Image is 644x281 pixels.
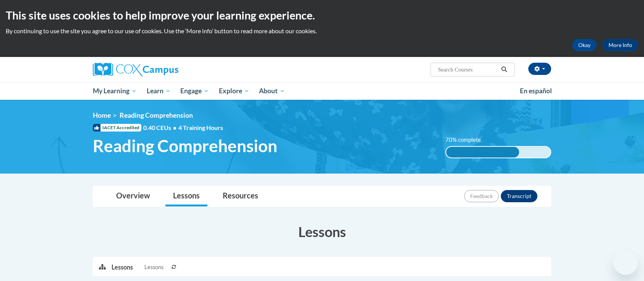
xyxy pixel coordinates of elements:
[445,136,489,144] label: 70% complete
[144,263,163,271] span: Lessons
[93,63,238,76] a: Cox Campus
[175,82,214,100] a: Engage
[93,124,141,132] span: IACET Accredited
[93,222,551,241] h3: Lessons
[120,111,193,119] span: Reading Comprehension
[520,87,552,95] span: En español
[515,83,557,99] a: En español
[498,65,510,74] button: Search
[219,86,249,96] span: Explore
[6,27,638,35] p: By continuing to use the site you agree to our use of cookies. Use the ‘More info’ button to read...
[602,39,638,51] a: More Info
[93,63,178,76] img: Cox Campus
[259,86,285,96] span: About
[254,82,290,100] a: About
[108,186,158,206] a: Overview
[215,186,266,206] a: Resources
[147,86,171,96] span: Learn
[165,186,207,206] a: Lessons
[501,190,537,202] button: Transcript
[173,124,176,131] span: •
[464,190,499,202] button: Feedback
[572,39,597,51] button: Okay
[93,86,137,96] span: My Learning
[178,124,223,131] span: 4 Training Hours
[93,111,111,119] a: Home
[143,123,178,132] span: 0.40 CEUs
[81,82,563,100] div: Main menu
[142,82,176,100] a: Learn
[528,63,551,75] button: Account Settings
[112,263,133,271] p: Lessons
[437,65,498,74] input: Search Courses
[613,250,638,275] iframe: Button to launch messaging window
[88,82,142,100] a: My Learning
[214,82,254,100] a: Explore
[446,147,519,158] div: 70% complete
[93,136,277,156] span: Reading Comprehension
[6,8,638,23] h2: This site uses cookies to help improve your learning experience.
[180,86,209,96] span: Engage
